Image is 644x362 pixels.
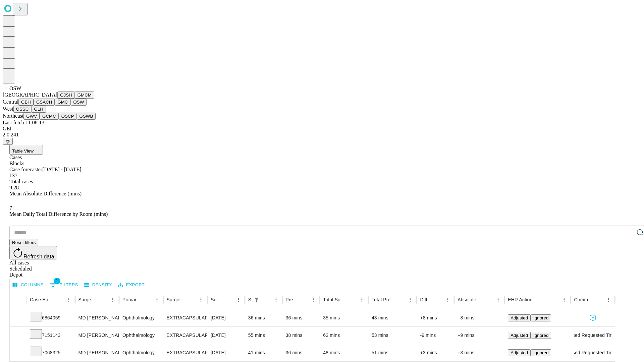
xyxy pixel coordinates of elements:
[42,167,81,172] span: [DATE] - [DATE]
[9,246,57,259] button: Refresh data
[30,344,72,361] div: 7068325
[23,254,54,259] span: Refresh data
[508,332,531,339] button: Adjusted
[372,344,414,361] div: 51 mins
[508,349,531,356] button: Adjusted
[30,309,72,326] div: 6864059
[493,295,503,304] button: Menu
[116,280,146,290] button: Export
[9,205,12,211] span: 7
[511,350,528,355] span: Adjusted
[357,295,367,304] button: Menu
[458,297,483,302] div: Absolute Difference
[13,330,23,342] button: Expand
[234,295,243,304] button: Menu
[396,295,406,304] button: Sort
[211,309,241,326] div: [DATE]
[484,295,493,304] button: Sort
[420,327,451,344] div: -9 mins
[9,145,43,155] button: Table View
[323,344,365,361] div: 48 mins
[594,295,604,304] button: Sort
[13,312,23,324] button: Expand
[211,327,241,344] div: [DATE]
[252,295,261,304] button: Show filters
[12,148,34,154] span: Table View
[143,295,152,304] button: Sort
[9,239,38,246] button: Reset filters
[9,167,42,172] span: Case forecaster
[569,344,616,361] span: Used Requested Time
[196,295,206,304] button: Menu
[531,332,551,339] button: Ignored
[372,327,414,344] div: 53 mins
[533,333,548,338] span: Ignored
[309,295,318,304] button: Menu
[569,327,616,344] span: Used Requested Time
[348,295,357,304] button: Sort
[64,295,73,304] button: Menu
[323,327,365,344] div: 62 mins
[3,126,641,132] div: GEI
[108,295,117,304] button: Menu
[5,139,10,144] span: @
[3,99,18,105] span: Central
[323,309,365,326] div: 35 mins
[9,185,19,190] span: 9.28
[286,309,317,326] div: 36 mins
[55,295,64,304] button: Sort
[78,327,116,344] div: MD [PERSON_NAME]
[604,295,613,304] button: Menu
[9,85,21,91] span: OSW
[13,347,23,359] button: Expand
[286,327,317,344] div: 38 mins
[11,280,45,290] button: Select columns
[533,295,542,304] button: Sort
[252,295,261,304] div: 1 active filter
[211,344,241,361] div: [DATE]
[71,99,87,106] button: OSW
[34,99,55,106] button: GSACH
[152,295,162,304] button: Menu
[420,309,451,326] div: +8 mins
[3,132,641,138] div: 2.0.241
[13,106,32,113] button: OSSC
[9,173,17,178] span: 137
[458,327,501,344] div: +9 mins
[18,99,34,106] button: GBH
[434,295,443,304] button: Sort
[458,344,501,361] div: +3 mins
[508,297,532,302] div: EHR Action
[3,120,44,125] span: Last fetch: 11:08:13
[167,327,204,344] div: EXTRACAPSULAR CATARACT REMOVAL COMPLEX WITH IOL
[3,113,23,119] span: Northeast
[248,297,251,302] div: Scheduled In Room Duration
[286,344,317,361] div: 36 mins
[372,297,396,302] div: Total Predicted Duration
[78,309,116,326] div: MD [PERSON_NAME]
[78,297,98,302] div: Surgeon Name
[3,92,57,98] span: [GEOGRAPHIC_DATA]
[420,297,433,302] div: Difference
[574,344,611,361] div: Used Requested Time
[248,309,279,326] div: 36 mins
[31,106,46,113] button: GLH
[77,113,96,120] button: GSWB
[574,327,611,344] div: Used Requested Time
[30,297,54,302] div: Case Epic Id
[248,327,279,344] div: 55 mins
[55,99,70,106] button: GMC
[271,295,281,304] button: Menu
[23,113,40,120] button: GWV
[406,295,415,304] button: Menu
[248,344,279,361] div: 41 mins
[187,295,196,304] button: Sort
[57,92,75,99] button: GJSH
[508,314,531,321] button: Adjusted
[59,113,77,120] button: OSCP
[83,280,114,290] button: Density
[559,295,569,304] button: Menu
[443,295,452,304] button: Menu
[99,295,108,304] button: Sort
[40,113,59,120] button: GCMC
